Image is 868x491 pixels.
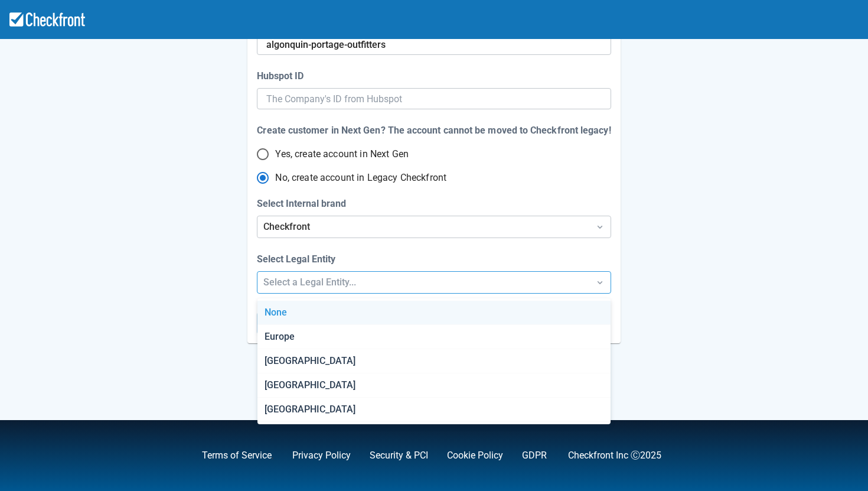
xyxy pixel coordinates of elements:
[370,450,428,461] a: Security & PCI
[257,252,340,266] label: Select Legal Entity
[594,277,606,288] span: Dropdown icon
[257,69,308,83] label: Hubspot ID
[263,275,583,290] div: Select a Legal Entity...
[594,221,606,233] span: Dropdown icon
[447,450,503,461] a: Cookie Policy
[257,373,611,398] div: [GEOGRAPHIC_DATA]
[257,123,611,138] div: Create customer in Next Gen? The account cannot be moved to Checkfront legacy!
[202,450,272,461] a: Terms of Service
[183,448,273,463] div: ,
[257,301,611,325] div: None
[292,450,351,461] a: Privacy Policy
[503,448,549,463] div: .
[257,349,611,373] div: [GEOGRAPHIC_DATA]
[522,450,547,461] a: GDPR
[263,220,583,234] div: Checkfront
[257,197,351,211] label: Select Internal brand
[275,171,446,185] span: No, create account in Legacy Checkfront
[266,88,601,109] input: The Company's ID from Hubspot
[568,450,661,461] a: Checkfront Inc Ⓒ2025
[697,363,868,491] iframe: Chat Widget
[257,325,611,349] div: Europe
[275,147,409,161] span: Yes, create account in Next Gen
[257,398,611,422] div: [GEOGRAPHIC_DATA]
